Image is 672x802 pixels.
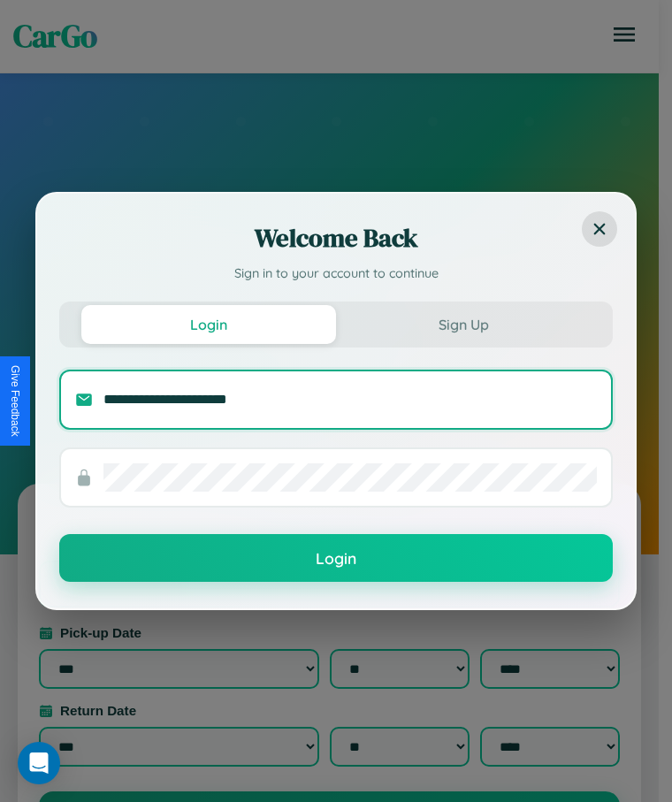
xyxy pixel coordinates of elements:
div: Open Intercom Messenger [18,742,60,784]
button: Login [59,534,613,582]
div: Give Feedback [9,365,21,437]
h2: Welcome Back [59,220,613,256]
button: Sign Up [336,305,591,344]
button: Login [81,305,336,344]
p: Sign in to your account to continue [59,264,613,284]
